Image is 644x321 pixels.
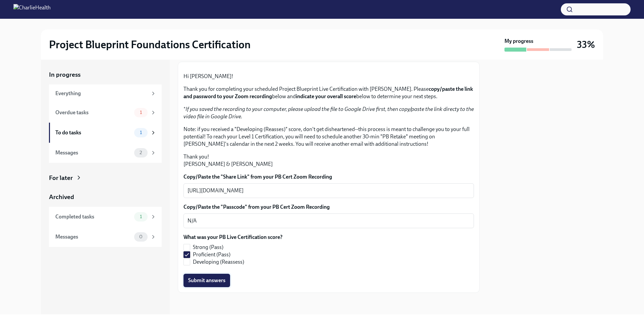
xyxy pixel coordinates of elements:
[49,174,162,182] a: For later
[55,90,148,97] div: Everything
[183,203,474,211] label: Copy/Paste the "Passcode" from your PB Cert Zoom Recording
[136,110,146,115] span: 1
[183,173,474,181] label: Copy/Paste the "Share Link" from your PB Cert Zoom Recording
[183,106,474,120] em: If you saved the recording to your computer, please upload the file to Google Drive first, then c...
[55,129,131,136] div: To do tasks
[187,217,470,225] textarea: N/A
[49,207,162,227] a: Completed tasks1
[13,4,51,15] img: CharlieHealth
[49,193,162,201] a: Archived
[296,93,356,100] strong: indicate your overall score
[577,39,595,51] h3: 33%
[504,38,533,45] strong: My progress
[183,73,474,80] p: Hi [PERSON_NAME]!
[187,187,470,195] textarea: [URL][DOMAIN_NAME]
[136,214,146,219] span: 1
[55,213,131,220] div: Completed tasks
[55,233,131,241] div: Messages
[49,38,251,51] h2: Project Blueprint Foundations Certification
[135,234,147,239] span: 0
[49,70,162,79] a: In progress
[183,234,282,241] label: What was your PB Live Certification score?
[49,143,162,163] a: Messages2
[49,84,162,103] a: Everything
[136,130,146,135] span: 1
[193,251,230,258] span: Proficient (Pass)
[49,227,162,247] a: Messages0
[183,126,474,148] p: Note: if you received a "Developing (Reasses)" score, don't get disheartened--this process is mea...
[136,150,146,155] span: 2
[55,109,131,116] div: Overdue tasks
[183,85,474,100] p: Thank you for completing your scheduled Project Blueprint Live Certification with [PERSON_NAME]. ...
[49,123,162,143] a: To do tasks1
[193,258,244,266] span: Developing (Reassess)
[193,244,223,251] span: Strong (Pass)
[49,103,162,123] a: Overdue tasks1
[188,277,225,284] span: Submit answers
[183,153,474,168] p: Thank you! [PERSON_NAME] & [PERSON_NAME]
[49,174,73,182] div: For later
[55,149,131,156] div: Messages
[183,274,230,287] button: Submit answers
